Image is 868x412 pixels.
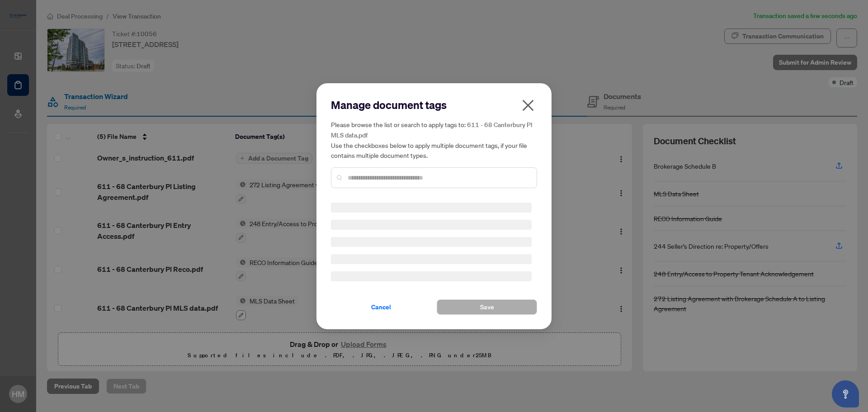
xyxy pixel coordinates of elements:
[331,119,537,160] h5: Please browse the list or search to apply tags to: Use the checkboxes below to apply multiple doc...
[521,98,535,113] span: close
[437,299,537,315] button: Save
[331,121,532,139] span: 611 - 68 Canterbury Pl MLS data.pdf
[331,299,431,315] button: Cancel
[832,380,859,407] button: Open asap
[371,300,391,314] span: Cancel
[331,98,537,112] h2: Manage document tags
